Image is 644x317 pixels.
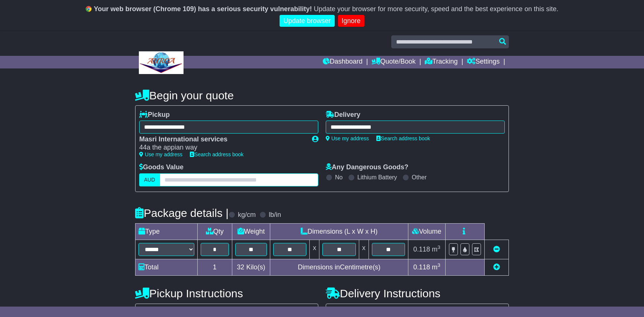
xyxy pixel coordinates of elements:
b: Your web browser (Chrome 109) has a serious security vulnerability! [94,5,312,13]
a: Use my address [139,151,182,157]
a: Tracking [425,56,458,68]
h4: Package details | [135,207,229,219]
label: AUD [139,173,160,186]
td: 1 [198,259,232,275]
label: Any Dangerous Goods? [326,163,408,172]
h4: Begin your quote [135,89,509,102]
label: Lithium Battery [357,174,397,181]
sup: 3 [437,244,440,250]
a: Search address book [376,135,430,141]
td: Volume [408,223,445,240]
td: Type [136,223,198,240]
label: Goods Value [139,163,184,172]
td: Kilo(s) [232,259,270,275]
a: Remove this item [493,246,500,253]
span: m [432,263,440,271]
td: Weight [232,223,270,240]
td: x [310,240,319,259]
img: AURGA [139,51,184,74]
label: lb/in [269,211,281,219]
td: Qty [198,223,232,240]
h4: Delivery Instructions [326,287,509,300]
a: Quote/Book [372,56,415,68]
span: Update your browser for more security, speed and the best experience on this site. [314,5,558,13]
span: 0.118 [413,263,430,271]
label: No [335,174,342,181]
td: x [359,240,369,259]
h4: Pickup Instructions [135,287,318,300]
a: Settings [467,56,500,68]
label: Pickup [139,111,170,119]
label: Delivery [326,111,360,119]
span: 0.118 [413,246,430,253]
a: Dashboard [323,56,363,68]
label: Other [412,174,427,181]
label: kg/cm [238,211,256,219]
div: Masri International services [139,135,305,144]
span: m [432,246,440,253]
span: 32 [237,263,244,271]
td: Dimensions (L x W x H) [270,223,408,240]
a: Update browser [280,15,334,27]
td: Total [136,259,198,275]
a: Search address book [190,151,243,157]
sup: 3 [437,262,440,268]
a: Add new item [493,263,500,271]
div: 44a the appian way [139,144,305,152]
a: Use my address [326,135,369,141]
td: Dimensions in Centimetre(s) [270,259,408,275]
a: Ignore [338,15,364,27]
